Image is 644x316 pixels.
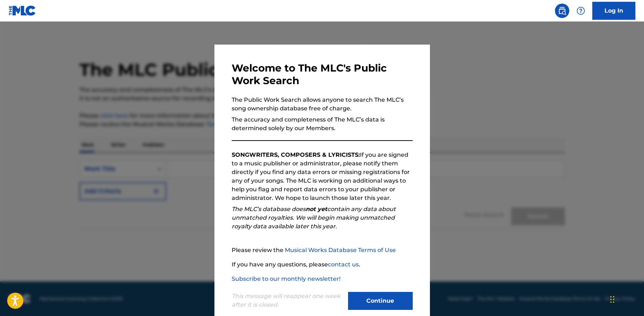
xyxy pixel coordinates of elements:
strong: not yet [306,206,327,212]
strong: SONGWRITERS, COMPOSERS & LYRICISTS: [232,151,360,158]
div: Help [574,4,588,18]
p: The Public Work Search allows anyone to search The MLC’s song ownership database free of charge. [232,96,413,113]
a: Musical Works Database Terms of Use [285,247,396,253]
iframe: Chat Widget [608,281,644,316]
h3: Welcome to The MLC's Public Work Search [232,62,413,87]
p: Please review the [232,246,413,255]
a: Log In [592,2,635,20]
a: Public Search [555,4,569,18]
img: search [558,6,566,15]
p: The accuracy and completeness of The MLC’s data is determined solely by our Members. [232,115,413,133]
a: contact us [328,261,359,268]
p: If you are signed to a music publisher or administrator, please notify them directly if you find ... [232,151,413,202]
a: Subscribe to our monthly newsletter! [232,275,340,282]
div: Drag [610,289,615,310]
button: Continue [348,292,413,310]
img: MLC Logo [9,5,36,16]
em: The MLC’s database does contain any data about unmatched royalties. We will begin making unmatche... [232,206,396,230]
img: help [576,6,585,15]
p: If you have any questions, please . [232,260,413,269]
p: This message will reappear one week after it is closed. [232,292,344,309]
